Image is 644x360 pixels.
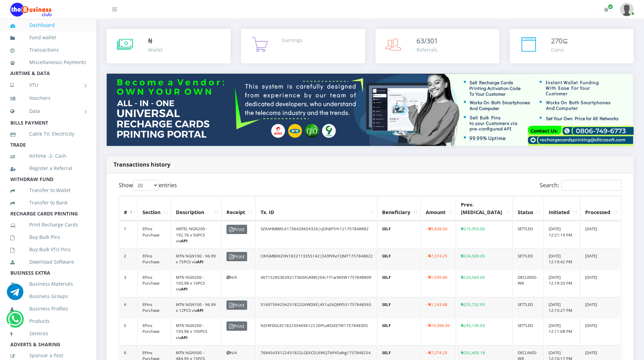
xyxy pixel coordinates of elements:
[551,46,568,53] div: Coins
[417,46,438,53] div: Referrals
[581,270,621,296] td: [DATE]
[457,248,513,269] td: ₦224,569.05
[256,248,377,269] td: CWGMBDXZAN1822113355142|343fVbe1QM71757848822
[172,318,222,345] td: MTN NGN200 - 193.98 x 100PCS via
[545,270,580,296] td: [DATE] 12:19:33 PM
[172,197,222,221] th: Description: activate to sort column ascending
[10,76,86,94] a: VTU
[10,30,86,45] a: Fund wallet
[181,335,188,340] b: API
[138,197,171,221] th: Section: activate to sort column ascending
[545,318,580,345] td: [DATE] 12:11:08 PM
[172,248,222,269] td: MTN NGN100 - 96.99 x 75PCS via
[172,221,222,248] td: AIRTEL NGN200 - 192.76 x 50PCS via
[181,286,188,292] b: API
[581,248,621,269] td: [DATE]
[138,248,171,269] td: EPins Purchase
[561,180,622,191] input: Search:
[172,297,222,318] td: MTN NGN100 - 96.99 x 12PCS via
[107,29,231,63] a: ₦ Wallet
[10,17,86,33] a: Dashboard
[545,248,580,269] td: [DATE] 12:19:42 PM
[378,297,421,318] td: SELF
[457,297,513,318] td: ₦225,732.93
[10,160,86,176] a: Register a Referral
[7,289,23,300] a: Chat for support
[422,221,456,248] td: - ₦9,638.00
[226,252,247,261] span: Print
[222,270,256,296] td: N/A
[378,197,421,221] th: Beneficiary: activate to sort column ascending
[581,297,621,318] td: [DATE]
[282,36,303,44] div: Earnings
[256,270,377,296] td: 46715285363921736DAUKMS|04c1Y1arMOW1757848809
[107,74,634,146] img: multitenant_rcp.png
[226,300,247,310] span: Print
[514,248,544,269] td: SETTLED
[10,54,86,70] a: Miscellaneous Payments
[457,197,513,221] th: Prev. Bal: activate to sort column ascending
[514,318,544,345] td: SETTLED
[551,36,562,45] span: 270
[133,180,159,191] select: Showentries
[119,180,177,191] label: Show entries
[422,248,456,269] td: - ₦7,274.25
[10,182,86,198] a: Transfer to Wallet
[620,3,634,16] img: User
[120,221,138,248] td: 1
[10,254,86,270] a: Download Software
[604,7,609,12] i: Renew/Upgrade Subscription
[514,221,544,248] td: SETTLED
[10,217,86,233] a: Print Recharge Cards
[256,221,377,248] td: SZKAHMBWLX1736428654326|cJOh8P5Yr121757848882
[581,221,621,248] td: [DATE]
[10,229,86,245] a: Buy Bulk Pins
[10,301,86,317] a: Business Profiles
[226,321,247,331] span: Print
[514,197,544,221] th: Status: activate to sort column ascending
[256,297,377,318] td: 31697594254251822GVWDXE|4X1a26QMY551757848565
[10,313,86,329] a: Products
[514,297,544,318] td: SETTLED
[545,221,580,248] td: [DATE] 12:21:19 PM
[378,270,421,296] td: SELF
[417,36,438,45] span: 63/301
[256,318,377,345] td: NZHIFDGLEC1822394696122|I0PLe8Od37W1757848305
[378,221,421,248] td: SELF
[581,318,621,345] td: [DATE]
[148,36,162,46] div: ₦
[545,297,580,318] td: [DATE] 12:15:27 PM
[581,197,621,221] th: Processed: activate to sort column ascending
[378,318,421,345] td: SELF
[10,288,86,304] a: Business Groups
[197,259,203,264] b: API
[422,197,456,221] th: Amount: activate to sort column ascending
[608,4,613,9] span: Renew/Upgrade Subscription
[457,221,513,248] td: ₦215,355.00
[10,276,86,292] a: Business Materials
[226,225,247,234] span: Print
[222,197,256,221] th: Receipt: activate to sort column ascending
[8,316,22,327] a: Chat for support
[457,270,513,296] td: ₦224,569.05
[138,318,171,345] td: EPins Purchase
[114,161,170,168] strong: Transactions history
[378,248,421,269] td: SELF
[422,297,456,318] td: - ₦1,163.88
[10,103,86,120] a: Data
[241,29,365,63] a: Earnings
[422,270,456,296] td: - ₦1,939.80
[457,318,513,345] td: ₦245,130.93
[197,308,203,313] b: API
[540,180,622,191] label: Search:
[120,318,138,345] td: 5
[120,270,138,296] td: 3
[10,126,86,142] a: Cable TV, Electricity
[138,221,171,248] td: EPins Purchase
[10,148,86,164] a: Airtime -2- Cash
[120,197,138,221] th: #: activate to sort column descending
[172,270,222,296] td: MTN NGN200 - 193.98 x 10PCS via
[256,197,377,221] th: Tx. ID: activate to sort column ascending
[10,90,86,106] a: Vouchers
[181,238,188,243] b: API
